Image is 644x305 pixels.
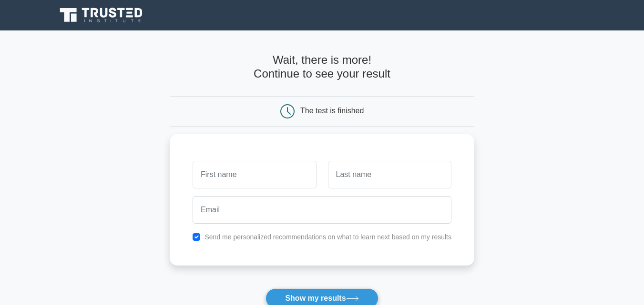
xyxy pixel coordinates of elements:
input: Email [193,196,451,224]
input: Last name [328,161,451,188]
div: The test is finished [300,107,364,115]
input: First name [193,161,316,188]
label: Send me personalized recommendations on what to learn next based on my results [204,233,451,241]
h4: Wait, there is more! Continue to see your result [170,53,474,81]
